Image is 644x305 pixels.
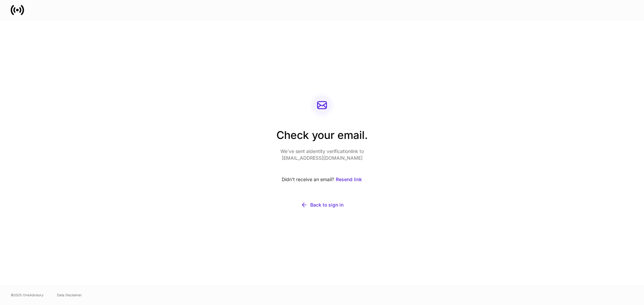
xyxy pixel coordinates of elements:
[11,292,44,298] span: © 2025 OneAdvisory
[57,292,82,298] a: Data Disclaimer
[310,202,343,208] div: Back to sign in
[335,172,362,187] button: Resend link
[336,176,362,183] div: Resend link
[276,148,368,161] p: We’ve sent a identity verification link to [EMAIL_ADDRESS][DOMAIN_NAME]
[276,198,368,212] button: Back to sign in
[276,172,368,187] div: Didn’t receive an email?
[276,128,368,148] h2: Check your email.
